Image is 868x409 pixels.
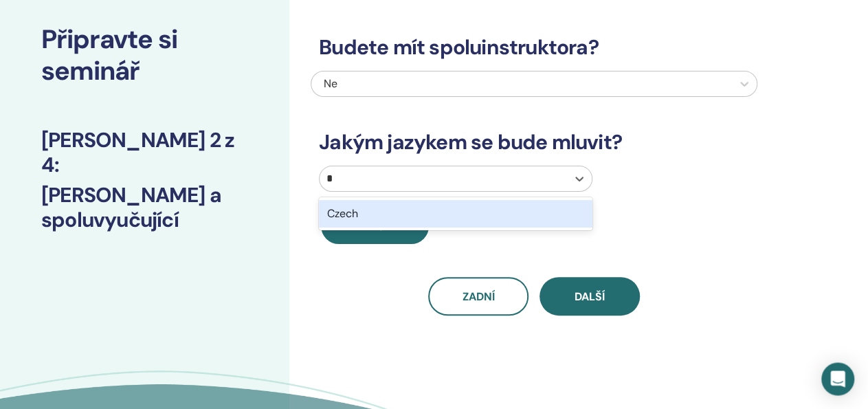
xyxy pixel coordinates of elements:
h3: [PERSON_NAME] 2 z 4 : [41,128,248,177]
span: Zadní [463,289,495,304]
button: další [539,277,640,316]
div: Open Intercom Messenger [821,362,854,395]
span: další [575,289,605,304]
h3: Jakým jazykem se bude mluvit? [311,130,757,155]
span: Ne [324,76,337,91]
h3: [PERSON_NAME] a spoluvyučující [41,183,248,232]
h2: Připravte si seminář [41,24,248,87]
h3: Budete mít spoluinstruktora? [311,35,757,60]
div: Czech [319,200,592,228]
button: Zadní [428,277,528,316]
